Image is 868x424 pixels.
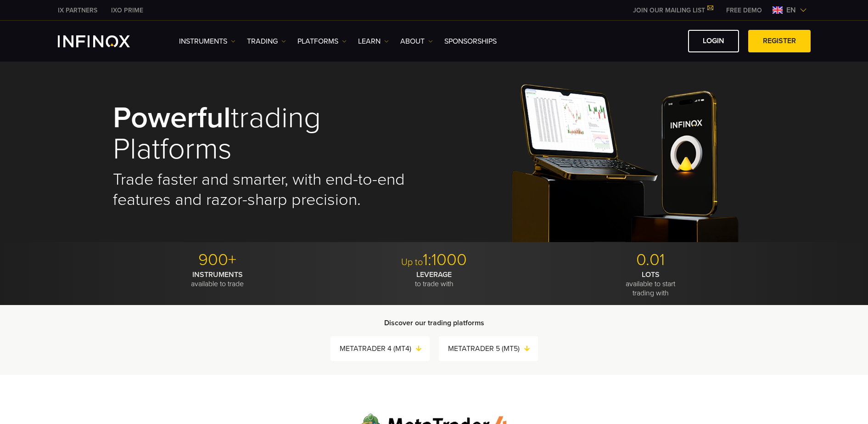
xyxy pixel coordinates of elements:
a: METATRADER 5 (MT5) [448,342,538,355]
a: JOIN OUR MAILING LIST [626,6,719,14]
a: Learn [358,36,389,47]
strong: Discover our trading platforms [384,318,484,328]
span: en [783,5,800,16]
a: TRADING [247,36,286,47]
strong: INSTRUMENTS [192,270,243,279]
h1: trading platforms [113,102,421,165]
a: INFINOX Logo [58,35,151,47]
a: INFINOX [51,6,104,15]
h2: Trade faster and smarter, with end-to-end features and razor-sharp precision. [113,170,421,210]
strong: LOTS [642,270,660,279]
a: INFINOX MENU [719,6,769,15]
p: to trade with [329,270,539,288]
a: LOGIN [688,30,739,52]
span: Up to [401,257,423,268]
p: available to trade [113,270,323,288]
a: METATRADER 4 (MT4) [340,342,430,355]
a: ABOUT [400,36,433,47]
p: available to start trading with [546,270,756,298]
a: INFINOX [104,6,150,15]
strong: LEVERAGE [416,270,452,279]
p: 900+ [113,250,323,270]
a: SPONSORSHIPS [444,36,497,47]
a: REGISTER [748,30,811,52]
a: PLATFORMS [297,36,347,47]
p: 0.01 [546,250,756,270]
strong: Powerful [113,100,231,136]
a: Instruments [179,36,235,47]
p: 1:1000 [329,250,539,270]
